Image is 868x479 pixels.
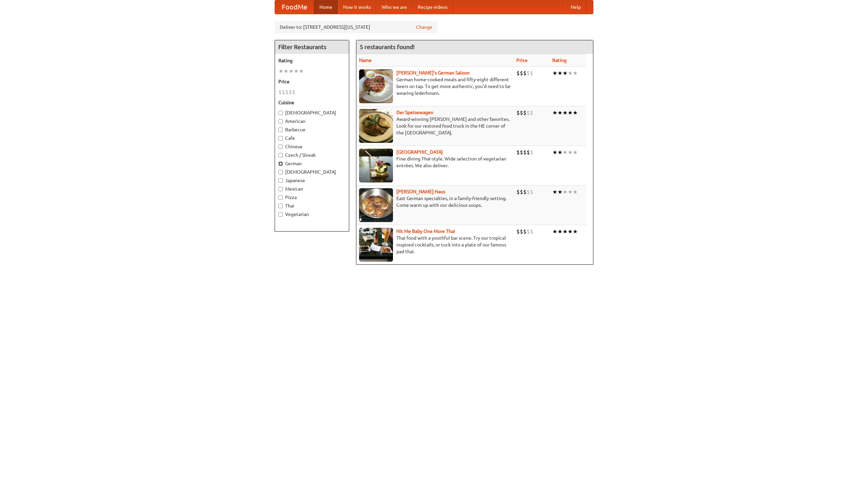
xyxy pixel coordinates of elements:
a: [GEOGRAPHIC_DATA] [396,149,443,155]
img: speisewagen.jpg [359,109,393,143]
li: ★ [557,228,563,235]
li: ★ [573,228,578,235]
li: $ [292,88,295,96]
a: How it works [338,0,376,14]
label: [DEMOGRAPHIC_DATA] [278,169,346,175]
li: ★ [568,149,573,156]
li: $ [285,88,289,96]
label: American [278,118,346,125]
li: ★ [573,69,578,77]
input: Japanese [278,178,283,183]
li: ★ [557,69,563,77]
li: ★ [563,69,568,77]
a: FoodMe [275,0,314,14]
li: ★ [563,109,568,116]
h5: Cuisine [278,99,346,106]
li: $ [530,228,533,235]
label: Thai [278,202,346,209]
li: ★ [294,67,299,75]
li: $ [527,109,530,116]
li: ★ [557,149,563,156]
li: $ [527,149,530,156]
li: $ [523,228,527,235]
p: Award-winning [PERSON_NAME] and other favorites. Look for our restored food truck in the NE corne... [359,116,511,136]
li: ★ [563,228,568,235]
a: Change [416,24,432,30]
li: $ [527,188,530,196]
a: [PERSON_NAME]'s German Saloon [396,70,470,75]
img: satay.jpg [359,149,393,182]
label: Chinese [278,143,346,150]
b: Der Speisewagen [396,110,433,115]
li: ★ [552,69,557,77]
p: East German specialties, in a family-friendly setting. Come warm up with our delicious soups. [359,195,511,209]
p: Fine dining Thai-style. Wide selection of vegetarian entrées. We also deliver. [359,155,511,169]
a: Hit Me Baby One More Thai [396,228,455,234]
label: Pizza [278,194,346,201]
li: $ [516,228,520,235]
li: $ [523,69,527,77]
input: American [278,119,283,124]
li: ★ [557,188,563,196]
input: Mexican [278,187,283,191]
li: ★ [557,109,563,116]
li: ★ [283,67,289,75]
li: $ [530,109,533,116]
li: $ [530,188,533,196]
li: $ [523,149,527,156]
a: [PERSON_NAME] Haus [396,189,445,194]
li: ★ [568,188,573,196]
li: ★ [568,69,573,77]
a: Who we are [376,0,412,14]
li: $ [516,188,520,196]
input: Barbecue [278,128,283,132]
li: ★ [552,109,557,116]
li: ★ [299,67,304,75]
li: ★ [552,149,557,156]
h4: Filter Restaurants [275,40,349,54]
label: Czech / Slovak [278,152,346,158]
li: $ [520,109,523,116]
li: $ [516,109,520,116]
li: ★ [278,67,283,75]
li: $ [520,149,523,156]
label: Cafe [278,135,346,141]
h5: Price [278,78,346,85]
a: Recipe videos [412,0,453,14]
input: Czech / Slovak [278,153,283,157]
li: $ [520,228,523,235]
input: Chinese [278,145,283,149]
img: kohlhaus.jpg [359,188,393,222]
a: Rating [552,58,567,63]
li: $ [530,69,533,77]
li: $ [289,88,292,96]
label: Barbecue [278,126,346,133]
li: $ [516,149,520,156]
div: Deliver to: [STREET_ADDRESS][US_STATE] [275,21,437,33]
a: Price [516,58,528,63]
li: ★ [573,188,578,196]
a: Help [565,0,586,14]
li: ★ [552,188,557,196]
label: [DEMOGRAPHIC_DATA] [278,109,346,116]
input: [DEMOGRAPHIC_DATA] [278,170,283,174]
li: $ [527,69,530,77]
li: $ [282,88,285,96]
a: Name [359,58,372,63]
input: [DEMOGRAPHIC_DATA] [278,111,283,115]
li: ★ [552,228,557,235]
label: Mexican [278,186,346,192]
input: Thai [278,204,283,208]
p: Thai food with a youthful bar scene. Try our tropical inspired cocktails, or tuck into a plate of... [359,235,511,255]
img: esthers.jpg [359,69,393,103]
li: ★ [563,149,568,156]
label: Japanese [278,177,346,184]
label: German [278,160,346,167]
li: $ [523,109,527,116]
li: $ [520,69,523,77]
li: $ [530,149,533,156]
